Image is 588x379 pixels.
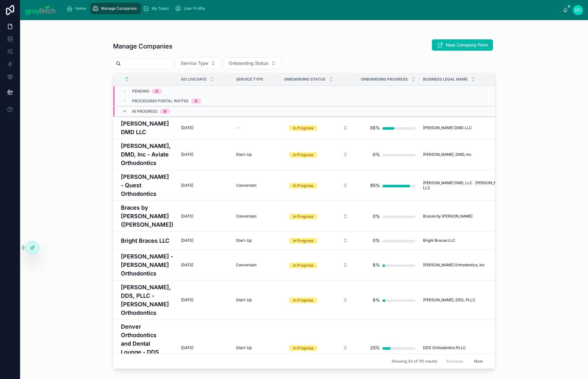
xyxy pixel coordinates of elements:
a: Select Button [284,294,353,306]
button: Next [470,356,487,366]
span: [PERSON_NAME] DMD LLC [423,125,472,130]
div: In Progress [293,183,313,189]
span: Start-Up [236,152,252,157]
a: 36% [361,122,416,134]
span: [DATE] [181,125,193,130]
button: Select Button [284,122,353,133]
a: 0% [361,210,416,223]
a: [PERSON_NAME] DMD LLC [121,119,173,136]
a: Start-Up [236,297,276,303]
div: In Progress [293,345,313,351]
a: [PERSON_NAME] - [PERSON_NAME] Orthodontics [121,252,173,278]
a: Conversion [236,214,276,219]
a: Select Button [284,342,353,354]
div: 0% [373,234,380,247]
a: [PERSON_NAME], DDS, PLLC - [PERSON_NAME] Orthodontics [121,283,173,317]
a: [PERSON_NAME], DDS, PLLC [423,297,525,303]
a: [DATE] [181,345,229,350]
div: 0 [155,89,158,94]
a: [PERSON_NAME], DMD, Inc [423,152,525,157]
a: Denver Orthodontics and Dental Lounge - DDS Orthodontics PLLC [PERSON_NAME] [121,322,173,373]
span: Conversion [236,183,257,188]
div: In Progress [293,297,313,303]
a: Select Button [284,122,353,134]
a: [PERSON_NAME] DMD, LLC [PERSON_NAME] DMD2, LLC [423,180,525,190]
div: In Progress [293,238,313,244]
a: 0% [361,234,416,247]
a: Braces by [PERSON_NAME] ([PERSON_NAME]) [121,203,173,229]
span: [DATE] [181,297,193,303]
a: Select Button [284,179,353,191]
a: [DATE] [181,297,229,303]
button: New Company Form [432,39,493,51]
span: Conversion [236,263,257,268]
a: -- [236,125,276,130]
button: Select Button [223,57,281,69]
a: 0% [361,148,416,161]
div: 36% [370,122,380,134]
span: [DATE] [181,345,193,350]
a: DDS Orthodontics PLLC [423,345,525,350]
span: [DATE] [181,214,193,219]
a: [DATE] [181,183,229,188]
div: In Progress [293,214,313,219]
a: User Profile [173,3,209,14]
span: [PERSON_NAME] Orthodontics, Inc [423,263,485,268]
div: 0% [373,210,380,223]
a: My Tasks [141,3,173,14]
span: Bright Braces LLC [423,238,455,243]
button: Select Button [284,211,353,222]
span: Braces by [PERSON_NAME] [423,214,472,219]
span: Start-Up [236,297,252,303]
button: Select Button [284,342,353,354]
button: Select Button [175,57,221,69]
div: 85% [370,179,380,192]
a: Home [65,3,90,14]
span: Onboarding Progress [361,77,408,82]
button: Select Button [284,180,353,191]
a: [DATE] [181,214,229,219]
a: [PERSON_NAME] - Quest Orthodontics [121,173,173,198]
div: 0% [373,148,380,161]
span: Service Type [236,77,263,82]
a: Conversion [236,183,276,188]
span: [DATE] [181,238,193,243]
button: Select Button [284,149,353,160]
a: Select Button [284,235,353,246]
a: Select Button [284,149,353,161]
span: [PERSON_NAME], DMD, Inc [423,152,472,157]
a: 8% [361,259,416,271]
a: Start-Up [236,345,276,350]
div: 8% [373,259,380,271]
span: New Company Form [446,42,488,48]
a: [DATE] [181,152,229,157]
a: 25% [361,342,416,354]
a: Bright Braces LLC [121,236,173,245]
div: 25% [370,342,380,354]
a: Start-Up [236,238,276,243]
span: Business Legal Name [423,77,467,82]
span: My Tasks [152,6,169,11]
a: Conversion [236,263,276,268]
span: DDS Orthodontics PLLC [423,345,466,350]
span: Showing 30 of 115 results [392,359,437,364]
a: [PERSON_NAME], DMD, Inc - Aviate Orthodontics [121,142,173,167]
a: Braces by [PERSON_NAME] [423,214,525,219]
button: Select Button [284,235,353,246]
a: Manage Companies [90,3,141,14]
span: Onboarding Status [229,60,269,66]
div: 8% [373,294,380,306]
span: DC [575,8,581,13]
span: [PERSON_NAME], DDS, PLLC [423,297,475,303]
span: Home [75,6,86,11]
span: [DATE] [181,183,193,188]
div: 9 [164,109,166,114]
a: Select Button [284,210,353,222]
span: Start-Up [236,345,252,350]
